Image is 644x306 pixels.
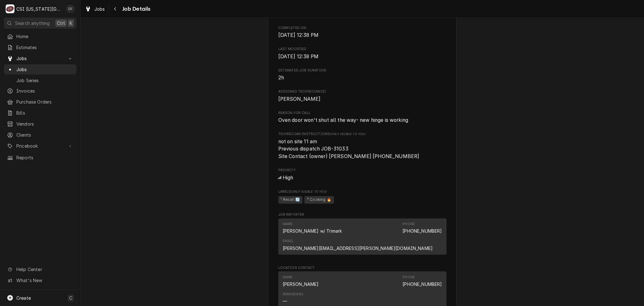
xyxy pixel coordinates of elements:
[283,222,342,234] div: Name
[278,132,447,137] span: Technician Instructions
[278,218,447,258] div: Job Reporter List
[16,6,63,12] div: CSI [US_STATE][GEOGRAPHIC_DATA]
[278,174,447,182] div: High
[4,264,76,275] a: Go to Help Center
[278,196,303,204] span: ¹ Recall 🔄
[291,190,326,193] span: (Only Visible to You)
[16,99,73,105] span: Purchase Orders
[4,53,76,64] a: Go to Jobs
[278,89,447,94] span: Assigned Technician(s)
[4,18,76,29] button: Search anythingCtrlK
[4,86,76,96] a: Invoices
[16,154,73,161] span: Reports
[6,4,14,13] div: CSI Kansas City's Avatar
[4,31,76,42] a: Home
[278,138,447,160] span: [object Object]
[278,47,447,60] div: Last Modified
[402,275,442,287] div: Phone
[16,143,64,149] span: Pricebook
[94,6,105,12] span: Jobs
[330,132,365,136] span: (Only Visible to You)
[278,53,447,60] span: Last Modified
[278,212,447,258] div: Job Reporter
[278,189,447,205] div: [object Object]
[283,222,293,227] div: Name
[4,42,76,53] a: Estimates
[16,77,73,84] span: Job Series
[110,4,120,14] button: Navigate back
[278,95,447,103] span: Assigned Technician(s)
[4,275,76,286] a: Go to What's New
[278,96,321,102] span: [PERSON_NAME]
[278,265,447,270] span: Location Contact
[283,275,293,280] div: Name
[57,20,65,26] span: Ctrl
[16,132,73,138] span: Clients
[69,295,72,301] span: C
[283,246,433,251] a: [PERSON_NAME][EMAIL_ADDRESS][PERSON_NAME][DOMAIN_NAME]
[4,108,76,118] a: Bills
[278,218,447,255] div: Contact
[278,74,447,82] span: Estimated Job Duration
[278,132,447,160] div: [object Object]
[278,212,447,217] span: Job Reporter
[402,275,415,280] div: Phone
[278,75,284,81] span: 2h
[278,174,447,182] span: Priority
[16,55,64,62] span: Jobs
[16,44,73,51] span: Estimates
[402,281,442,287] a: [PHONE_NUMBER]
[278,68,447,73] span: Estimated Job Duration
[4,152,76,163] a: Reports
[120,5,151,13] span: Job Details
[15,20,50,26] span: Search anything
[278,117,408,123] span: Oven door won't shut all the way- new hinge is working
[402,228,442,234] a: [PHONE_NUMBER]
[278,168,447,181] div: Priority
[283,292,303,297] div: Reminders
[69,20,72,26] span: K
[16,277,73,284] span: What's New
[278,31,447,39] span: Completed On
[283,239,433,251] div: Email
[4,64,76,75] a: Jobs
[82,4,108,14] a: Jobs
[16,266,73,273] span: Help Center
[278,116,447,124] span: Reason For Call
[278,89,447,103] div: Assigned Technician(s)
[278,25,447,39] div: Completed On
[402,222,415,227] div: Phone
[16,295,31,301] span: Create
[278,47,447,52] span: Last Modified
[66,4,75,13] div: David Fannin's Avatar
[4,141,76,151] a: Go to Pricebook
[278,25,447,31] span: Completed On
[278,189,447,194] span: Labels
[4,130,76,140] a: Clients
[283,275,319,287] div: Name
[4,97,76,107] a: Purchase Orders
[278,168,447,173] span: Priority
[278,32,319,38] span: [DATE] 12:38 PM
[4,119,76,129] a: Vendors
[278,68,447,82] div: Estimated Job Duration
[278,110,447,124] div: Reason For Call
[16,110,73,116] span: Bills
[283,281,319,287] div: [PERSON_NAME]
[16,88,73,94] span: Invoices
[16,121,73,127] span: Vendors
[16,33,73,40] span: Home
[283,228,342,234] div: [PERSON_NAME] w/ Trimark
[66,4,75,13] div: DF
[304,196,334,204] span: ² Cooking 🔥
[283,298,287,304] div: —
[16,66,73,73] span: Jobs
[278,54,319,59] span: [DATE] 12:38 PM
[4,75,76,86] a: Job Series
[6,4,14,13] div: C
[283,239,294,244] div: Email
[278,139,419,159] span: not on site 11 am Previous dispatch JOB-31033 Site Contact (owner) [PERSON_NAME] [PHONE_NUMBER]
[402,222,442,234] div: Phone
[278,195,447,205] span: [object Object]
[278,110,447,116] span: Reason For Call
